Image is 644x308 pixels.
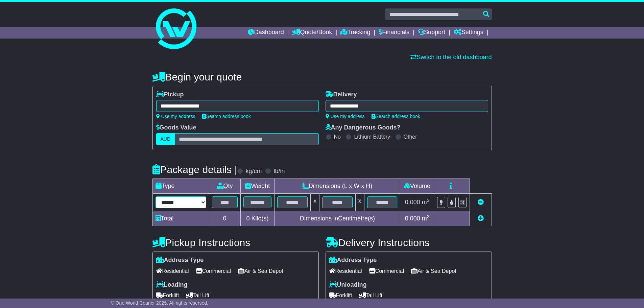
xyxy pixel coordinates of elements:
[240,211,275,226] td: Kilo(s)
[405,215,420,222] span: 0.000
[340,27,370,39] a: Tracking
[156,290,179,301] span: Forklift
[422,215,430,222] span: m
[156,266,189,276] span: Residential
[369,266,404,276] span: Commercial
[454,27,483,39] a: Settings
[156,91,184,98] label: Pickup
[404,134,417,140] label: Other
[405,199,420,206] span: 0.000
[292,27,332,39] a: Quote/Book
[326,114,365,119] a: Use my address
[329,281,367,289] label: Unloading
[334,134,341,140] label: No
[326,124,401,132] label: Any Dangerous Goods?
[238,266,283,276] span: Air & Sea Depot
[275,179,400,194] td: Dimensions (L x W x H)
[202,114,251,119] a: Search address book
[311,194,319,211] td: x
[372,114,420,119] a: Search address book
[245,168,262,175] label: kg/cm
[111,300,209,306] span: © One World Courier 2025. All rights reserved.
[329,290,352,301] span: Forklift
[275,211,400,226] td: Dimensions in Centimetre(s)
[411,266,456,276] span: Air & Sea Depot
[326,91,357,98] label: Delivery
[355,194,364,211] td: x
[152,164,237,175] h4: Package details |
[152,237,319,248] h4: Pickup Instructions
[156,124,196,132] label: Goods Value
[478,215,484,222] a: Add new item
[418,27,445,39] a: Support
[427,198,430,203] sup: 3
[196,266,231,276] span: Commercial
[379,27,409,39] a: Financials
[152,179,209,194] td: Type
[410,54,492,61] a: Switch to the old dashboard
[248,27,284,39] a: Dashboard
[422,199,430,206] span: m
[354,134,390,140] label: Lithium Battery
[326,237,492,248] h4: Delivery Instructions
[273,168,285,175] label: lb/in
[329,257,377,264] label: Address Type
[246,215,249,222] span: 0
[329,266,362,276] span: Residential
[240,179,275,194] td: Weight
[152,71,492,82] h4: Begin your quote
[156,133,175,145] label: AUD
[400,179,434,194] td: Volume
[359,290,383,301] span: Tail Lift
[478,199,484,206] a: Remove this item
[186,290,210,301] span: Tail Lift
[156,114,195,119] a: Use my address
[152,211,209,226] td: Total
[156,257,204,264] label: Address Type
[209,179,240,194] td: Qty
[156,281,188,289] label: Loading
[209,211,240,226] td: 0
[427,214,430,219] sup: 3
